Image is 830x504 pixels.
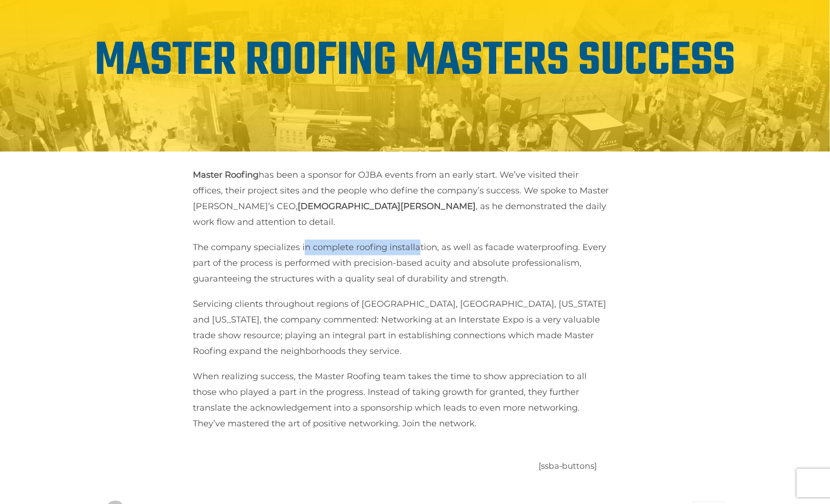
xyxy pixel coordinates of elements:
input: Enter your last name [12,88,174,109]
p: Servicing clients throughout regions of [GEOGRAPHIC_DATA], [GEOGRAPHIC_DATA], [US_STATE] and [US_... [193,296,610,359]
em: Submit [140,293,173,306]
p: The company specializes in complete roofing installation, as well as facade waterproofing. Every ... [193,240,610,287]
div: Leave a message [50,53,160,66]
strong: Master Roofing [193,170,259,180]
div: [ssba-buttons] [539,459,725,473]
input: Enter your email address [12,116,174,137]
textarea: Type your message and click 'Submit' [12,144,174,286]
a: Master Roofing Masters Success [95,25,735,98]
p: has been a sponsor for OJBA events from an early start. We’ve visited their offices, their projec... [193,167,610,230]
p: When realizing success, the Master Roofing team takes the time to show appreciation to all those ... [193,369,610,432]
div: Minimize live chat window [156,5,179,28]
strong: [DEMOGRAPHIC_DATA][PERSON_NAME] [298,201,476,212]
